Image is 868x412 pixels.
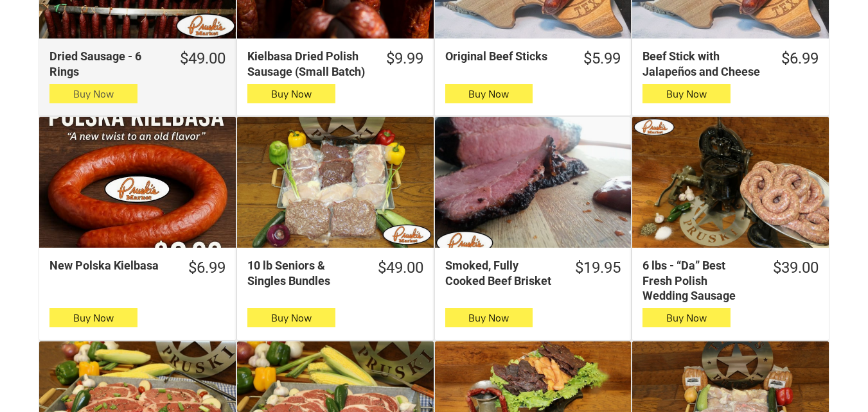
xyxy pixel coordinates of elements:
[445,308,533,327] button: Buy Now
[642,49,763,79] div: Beef Stick with Jalapeños and Cheese
[666,88,707,100] span: Buy Now
[435,49,632,69] a: $5.99Original Beef Sticks
[49,308,137,327] button: Buy Now
[632,258,829,303] a: $39.006 lbs - “Da” Best Fresh Polish Wedding Sausage
[247,49,368,79] div: Kielbasa Dried Polish Sausage (Small Batch)
[39,117,236,248] a: New Polska Kielbasa
[632,49,829,79] a: $6.99Beef Stick with Jalapeños and Cheese
[468,88,509,100] span: Buy Now
[773,258,819,278] div: $39.00
[73,88,114,100] span: Buy Now
[666,312,707,324] span: Buy Now
[247,84,335,103] button: Buy Now
[49,258,170,273] div: New Polska Kielbasa
[180,49,226,69] div: $49.00
[73,312,114,324] span: Buy Now
[271,312,312,324] span: Buy Now
[435,117,632,248] a: Smoked, Fully Cooked Beef Brisket
[378,258,423,278] div: $49.00
[247,308,335,327] button: Buy Now
[386,49,423,69] div: $9.99
[237,258,434,288] a: $49.0010 lb Seniors & Singles Bundles
[435,258,632,288] a: $19.95Smoked, Fully Cooked Beef Brisket
[781,49,819,69] div: $6.99
[468,312,509,324] span: Buy Now
[642,308,731,327] button: Buy Now
[445,258,558,288] div: Smoked, Fully Cooked Beef Brisket
[39,258,236,278] a: $6.99New Polska Kielbasa
[247,258,360,288] div: 10 lb Seniors & Singles Bundles
[271,88,312,100] span: Buy Now
[642,84,731,103] button: Buy Now
[49,49,162,79] div: Dried Sausage - 6 Rings
[445,49,566,64] div: Original Beef Sticks
[575,258,621,278] div: $19.95
[39,49,236,79] a: $49.00Dried Sausage - 6 Rings
[188,258,226,278] div: $6.99
[642,258,755,303] div: 6 lbs - “Da” Best Fresh Polish Wedding Sausage
[49,84,137,103] button: Buy Now
[583,49,621,69] div: $5.99
[632,117,829,248] a: 6 lbs - “Da” Best Fresh Polish Wedding Sausage
[237,117,434,248] a: 10 lb Seniors &amp; Singles Bundles
[445,84,533,103] button: Buy Now
[237,49,434,79] a: $9.99Kielbasa Dried Polish Sausage (Small Batch)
